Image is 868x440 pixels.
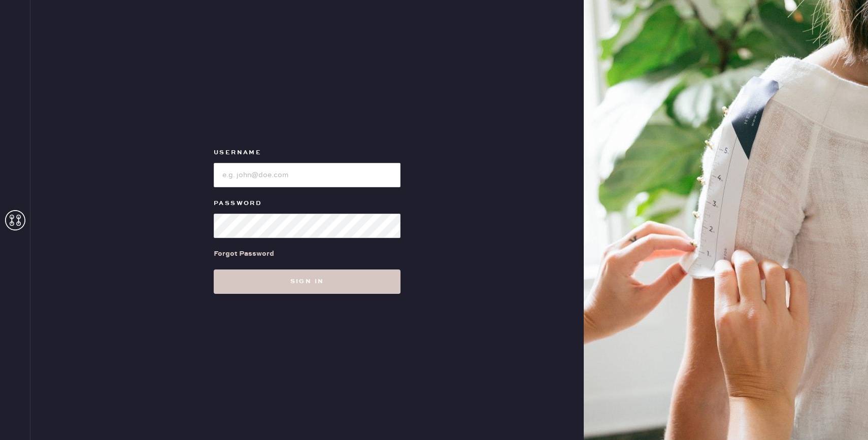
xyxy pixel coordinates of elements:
[214,147,400,159] label: Username
[214,197,400,210] label: Password
[214,238,274,269] a: Forgot Password
[214,269,400,294] button: Sign in
[214,248,274,259] div: Forgot Password
[214,163,400,187] input: e.g. john@doe.com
